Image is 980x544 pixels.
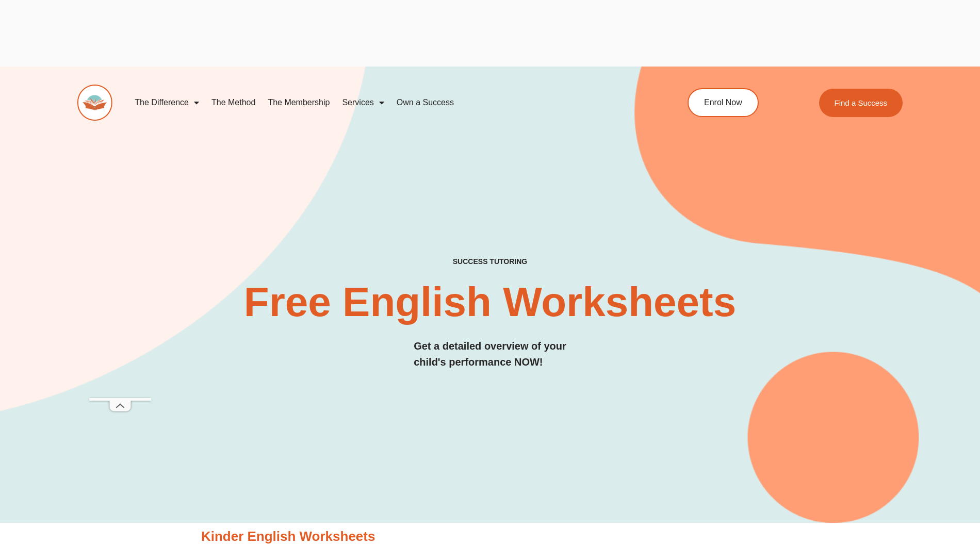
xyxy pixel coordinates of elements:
[89,89,151,398] iframe: Advertisement
[414,338,566,370] h3: Get a detailed overview of your child's performance NOW!
[205,91,262,114] a: The Method
[688,88,759,117] a: Enrol Now
[128,91,205,114] a: The Difference
[336,91,390,114] a: Services
[218,282,762,323] h2: Free English Worksheets​
[834,99,887,107] span: Find a Success
[128,91,640,114] nav: Menu
[390,91,460,114] a: Own a Success
[368,257,612,266] h4: SUCCESS TUTORING​
[704,98,742,107] span: Enrol Now
[819,89,903,117] a: Find a Success
[808,427,980,544] iframe: Chat Widget
[262,91,336,114] a: The Membership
